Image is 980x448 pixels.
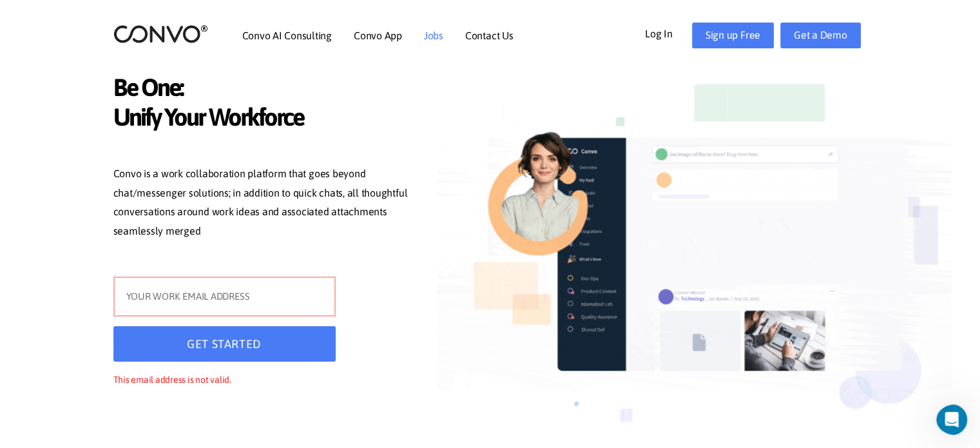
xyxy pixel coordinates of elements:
p: Convo is a work collaboration platform that goes beyond chat/messenger solutions; in addition to ... [113,164,416,244]
input: YOUR WORK EMAIL ADDRESS [113,277,336,317]
iframe: Intercom live chat [936,404,976,435]
button: GET STARTED [113,326,336,362]
img: logo_2.png [113,24,208,44]
span: Be One: [113,73,416,106]
a: Log In [645,23,692,43]
a: Jobs [424,30,443,41]
a: Sign up Free [692,23,774,48]
span: Unify Your Workforce [113,102,416,135]
a: Get a Demo [780,23,861,48]
p: This email address is not valid. [113,371,336,388]
a: Contact Us [465,30,514,41]
a: Convo AI Consulting [242,30,332,41]
a: Convo App [354,30,402,41]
